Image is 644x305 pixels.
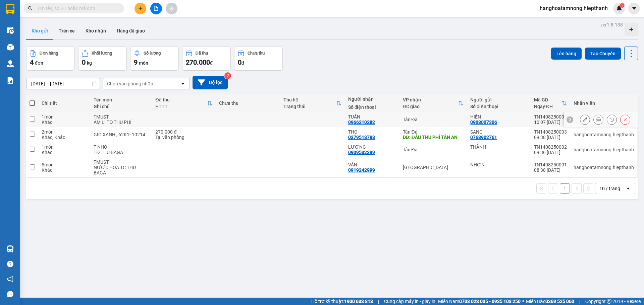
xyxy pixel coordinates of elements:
[94,97,149,102] div: Tên món
[166,3,177,14] button: aim
[534,167,567,173] div: 08:38 [DATE]
[94,165,149,175] div: NƯỚC HOA TC THU BAGA
[92,51,112,56] div: Khối lượng
[280,94,344,112] th: Toggle SortBy
[224,72,231,79] sup: 2
[241,60,244,66] span: đ
[470,162,527,167] div: NHƠN
[150,3,162,14] button: file-add
[37,5,116,12] input: Tìm tên, số ĐT hoặc mã đơn
[196,51,208,56] div: Đã thu
[403,129,464,135] div: Tản Đà
[94,144,149,150] div: T NHỎ
[155,129,212,135] div: 270.000 đ
[152,94,216,112] th: Toggle SortBy
[607,299,611,304] span: copyright
[155,135,212,140] div: Tại văn phòng
[7,245,14,252] img: warehouse-icon
[399,94,467,112] th: Toggle SortBy
[560,183,570,194] button: 1
[403,147,464,152] div: Tản Đà
[348,150,375,155] div: 0909532399
[616,5,622,11] img: icon-new-feature
[35,60,43,66] span: đơn
[459,299,521,304] strong: 0708 023 035 - 0935 103 250
[53,23,80,39] button: Trên xe
[186,58,210,66] span: 270.000
[26,78,100,89] input: Select a date range.
[545,299,574,304] strong: 0369 525 060
[534,150,567,155] div: 09:36 [DATE]
[348,120,375,125] div: 0966210282
[574,100,634,106] div: Nhân viên
[534,129,567,135] div: TN1408250003
[600,21,623,28] div: ver 1.8.138
[248,51,265,56] div: Chưa thu
[403,117,464,122] div: Tản Đà
[135,3,146,14] button: plus
[580,115,590,125] div: Sửa đơn hàng
[7,27,14,34] img: warehouse-icon
[139,60,148,66] span: món
[26,47,75,71] button: Đơn hàng4đơn
[522,300,524,303] span: ⚪️
[625,23,638,36] div: Tạo kho hàng mới
[470,129,527,135] div: SANG
[574,165,634,170] div: hanghoatamnong.hiepthanh
[193,76,228,89] button: Bộ lọc
[470,135,497,140] div: 0768902761
[42,114,87,120] div: 1 món
[94,104,149,109] div: Ghi chú
[42,150,87,155] div: Khác
[42,100,87,106] div: Chi tiết
[80,23,111,39] button: Kho nhận
[238,58,241,66] span: 0
[470,97,527,102] div: Người gửi
[574,147,634,152] div: hanghoatamnong.hiepthanh
[169,6,174,11] span: aim
[470,104,527,109] div: Số điện thoại
[621,3,623,8] span: 1
[42,167,87,173] div: Khác
[42,129,87,135] div: 2 món
[6,4,14,14] img: logo-vxr
[534,97,561,102] div: Mã GD
[579,298,580,305] span: |
[344,299,373,304] strong: 1900 633 818
[94,120,149,125] div: ÂM LI TĐ THU PHÍ
[7,44,14,51] img: warehouse-icon
[94,159,149,165] div: TMUST
[628,3,640,14] button: caret-down
[154,6,158,11] span: file-add
[283,97,336,102] div: Thu hộ
[87,60,92,66] span: kg
[94,132,149,137] div: GIỎ XANH , 62K1- 10214
[40,51,58,56] div: Đơn hàng
[574,132,634,137] div: hanghoatamnong.hiepthanh
[94,150,149,155] div: TĐ THU BAGA
[403,165,464,170] div: [GEOGRAPHIC_DATA]
[526,298,574,305] span: Miền Bắc
[551,48,582,60] button: Lên hàng
[348,144,396,150] div: LƯƠNG
[130,47,179,71] button: Số lượng9món
[470,120,497,125] div: 0908007306
[348,135,375,140] div: 0379518788
[534,114,567,120] div: TN1408250004
[234,47,283,71] button: Chưa thu0đ
[438,298,521,305] span: Miền Nam
[210,60,213,66] span: đ
[585,48,621,60] button: Tạo Chuyến
[631,5,637,11] span: caret-down
[348,104,396,110] div: Số điện thoại
[219,100,277,106] div: Chưa thu
[378,298,379,305] span: |
[534,104,561,109] div: Ngày ĐH
[384,298,436,305] span: Cung cấp máy in - giấy in:
[7,261,13,267] span: question-circle
[311,298,373,305] span: Hỗ trợ kỹ thuật:
[403,104,459,109] div: ĐC giao
[348,162,396,167] div: VÂN
[626,186,631,191] svg: open
[42,120,87,125] div: Khác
